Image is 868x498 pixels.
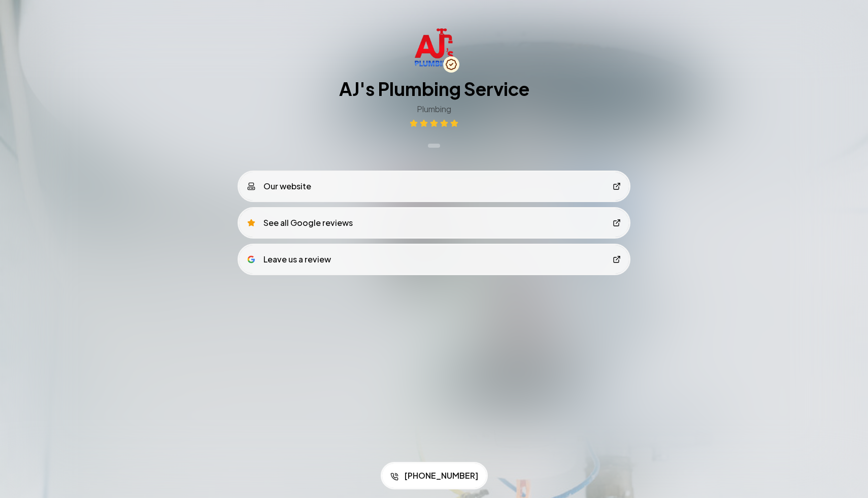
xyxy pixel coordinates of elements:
[417,103,451,115] h3: Plumbing
[247,255,255,263] img: google logo
[382,463,486,488] a: [PHONE_NUMBER]
[239,209,629,237] a: See all Google reviews
[247,253,331,265] div: Leave us a review
[247,217,353,229] div: See all Google reviews
[239,245,629,274] a: google logoLeave us a review
[339,79,529,99] h1: AJ's Plumbing Service
[415,28,453,67] img: AJ's Plumbing Service
[247,180,311,192] div: Our website
[239,172,629,201] a: Our website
